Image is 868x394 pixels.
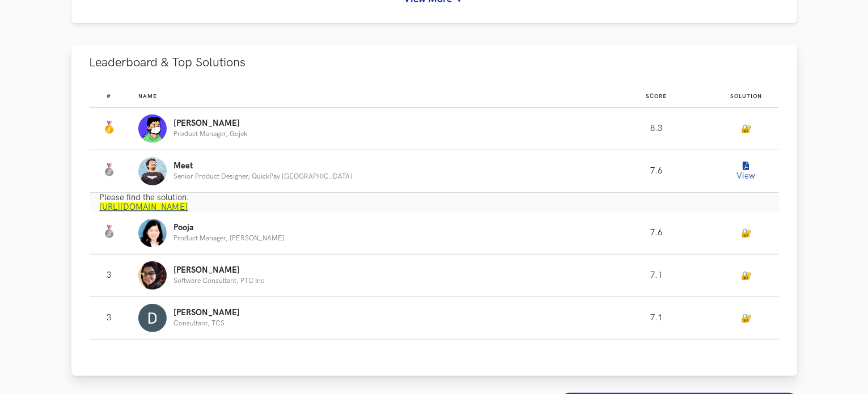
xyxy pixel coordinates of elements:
img: Profile photo [138,304,167,332]
td: 7.1 [600,297,713,340]
p: Pooja [173,223,285,232]
p: Senior Product Designer, QuickPay [GEOGRAPHIC_DATA] [173,173,352,180]
table: Leaderboard [90,84,779,340]
td: 8.3 [600,108,713,150]
a: 🔐 [741,228,751,238]
span: # [107,93,111,100]
img: Silver Medal [102,225,116,239]
a: 🔐 [741,313,751,323]
button: View [735,160,757,183]
button: Leaderboard & Top Solutions [71,45,797,81]
div: Leaderboard & Top Solutions [71,81,797,376]
p: Meet [173,162,352,171]
p: Please find the solution. [100,193,779,202]
td: 7.1 [600,255,713,297]
span: Score [646,93,667,100]
a: [URL][DOMAIN_NAME] [100,202,188,212]
td: 7.6 [600,150,713,193]
a: 🔐 [741,271,751,281]
span: Name [138,93,157,100]
p: Consultant, TCS [173,320,240,327]
p: Product Manager, Gojek [173,130,247,138]
img: Gold Medal [102,121,116,134]
p: Product Manager, [PERSON_NAME] [173,235,285,242]
p: [PERSON_NAME] [173,266,264,275]
p: [PERSON_NAME] [173,119,247,128]
span: Leaderboard & Top Solutions [90,55,246,70]
td: 3 [90,297,139,340]
img: Silver Medal [102,163,116,177]
img: Profile photo [138,157,167,185]
img: Profile photo [138,115,167,143]
img: Profile photo [138,219,167,247]
img: Profile photo [138,261,167,290]
p: [PERSON_NAME] [173,308,240,317]
span: Solution [730,93,762,100]
p: Software Consultant, PTC Inc [173,277,264,285]
td: 3 [90,255,139,297]
a: 🔐 [741,124,751,134]
td: 7.6 [600,212,713,255]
